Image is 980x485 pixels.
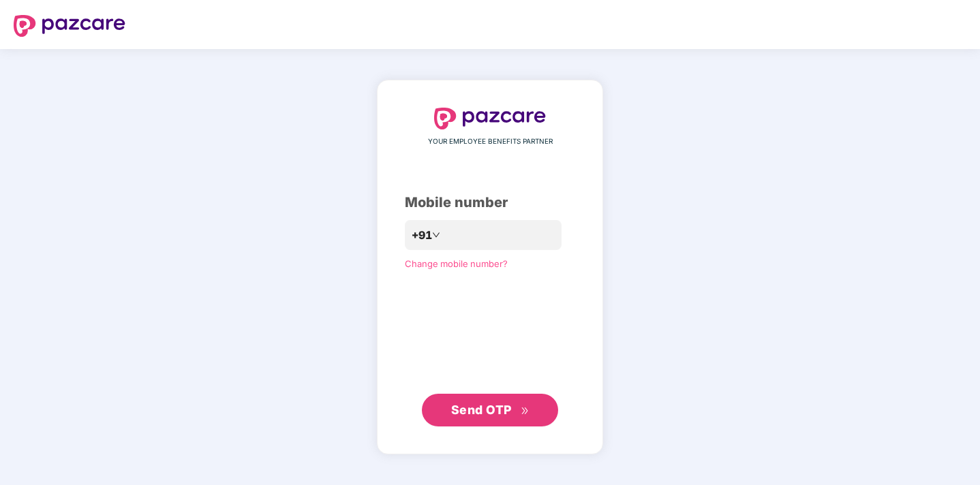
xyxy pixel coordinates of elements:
[405,192,575,213] div: Mobile number
[428,136,553,147] span: YOUR EMPLOYEE BENEFITS PARTNER
[412,227,432,244] span: +91
[422,394,558,426] button: Send OTPdouble-right
[405,258,508,269] a: Change mobile number?
[432,231,440,239] span: down
[521,407,530,416] span: double-right
[14,15,125,37] img: logo
[434,108,546,129] img: logo
[451,403,512,417] span: Send OTP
